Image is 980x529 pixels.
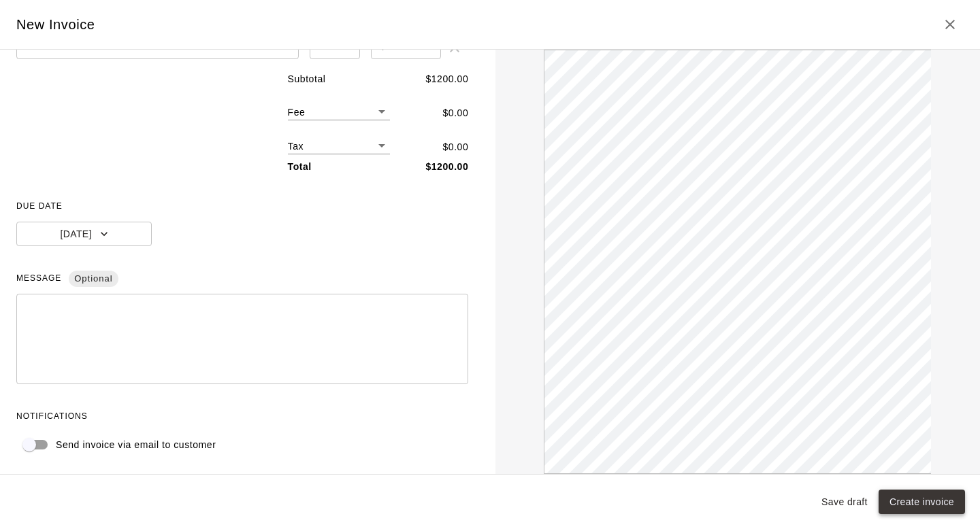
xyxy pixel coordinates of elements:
button: Close [936,11,964,38]
p: $ 0.00 [442,106,468,120]
p: Subtotal [288,72,326,86]
p: Send invoice via email to customer [56,438,216,452]
p: $ 0.00 [442,140,468,154]
b: Total [288,161,312,172]
button: Save draft [816,490,873,515]
p: $ 1200.00 [425,72,468,86]
h5: New Invoice [16,16,95,34]
span: MESSAGE [16,268,468,290]
b: $ 1200.00 [425,161,468,172]
span: NOTIFICATIONS [16,406,468,428]
span: Optional [69,267,118,291]
button: [DATE] [16,222,152,247]
button: Create invoice [879,490,965,515]
span: DUE DATE [16,196,468,218]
